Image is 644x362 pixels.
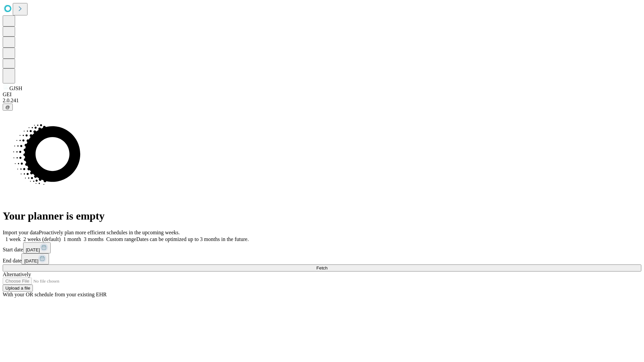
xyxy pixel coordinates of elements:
button: [DATE] [21,253,49,264]
div: GEI [3,92,641,98]
span: @ [5,105,10,110]
div: 2.0.241 [3,98,641,104]
span: Fetch [316,265,327,270]
span: Custom range [106,236,136,242]
div: End date [3,253,641,264]
button: @ [3,104,13,111]
span: 3 months [84,236,104,242]
span: With your OR schedule from your existing EHR [3,292,107,297]
span: Proactively plan more efficient schedules in the upcoming weeks. [39,230,180,235]
span: 1 week [5,236,21,242]
button: Fetch [3,264,641,271]
span: Alternatively [3,271,31,277]
button: [DATE] [23,242,51,253]
span: Dates can be optimized up to 3 months in the future. [136,236,249,242]
span: GJSH [9,85,22,91]
span: 2 weeks (default) [23,236,61,242]
h1: Your planner is empty [3,210,641,222]
span: Import your data [3,230,39,235]
span: 1 month [63,236,81,242]
div: Start date [3,242,641,253]
span: [DATE] [24,258,38,263]
button: Upload a file [3,285,33,292]
span: [DATE] [26,247,40,252]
